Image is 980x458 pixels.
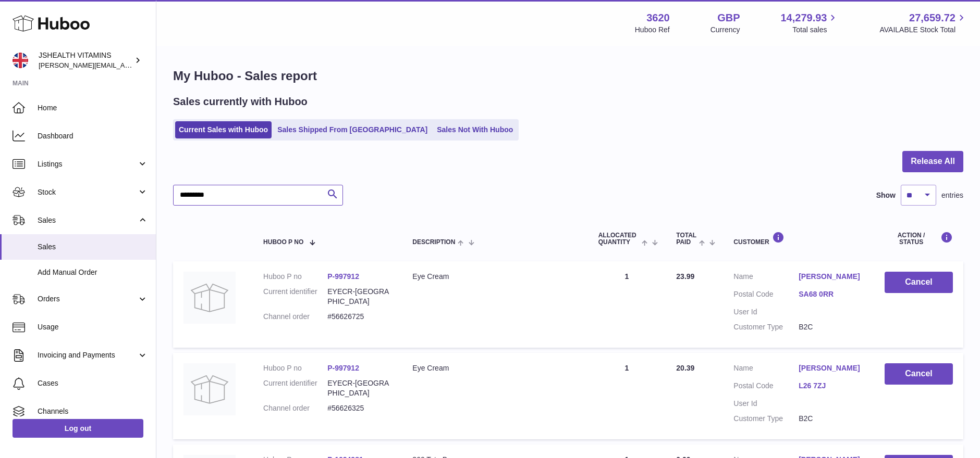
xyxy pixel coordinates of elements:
[263,239,303,246] span: Huboo P no
[183,272,236,324] img: no-photo.jpg
[38,378,148,388] span: Cases
[38,215,137,225] span: Sales
[327,403,391,413] dd: #56626325
[263,363,327,373] dt: Huboo P no
[263,272,327,282] dt: Huboo P no
[175,121,272,138] a: Current Sales with Huboo
[183,363,236,415] img: no-photo.jpg
[885,272,953,293] button: Cancel
[780,11,839,35] a: 14,279.93 Total sales
[13,419,143,438] a: Log out
[173,68,963,84] h1: My Huboo - Sales report
[412,239,455,246] span: Description
[327,272,359,281] a: P-997912
[710,25,740,35] div: Currency
[646,11,670,25] strong: 3620
[733,289,799,302] dt: Postal Code
[799,363,864,373] a: [PERSON_NAME]
[263,378,327,398] dt: Current identifier
[799,414,864,424] dd: B2C
[885,363,953,385] button: Cancel
[941,190,963,200] span: entries
[717,11,740,25] strong: GBP
[909,11,955,25] span: 27,659.72
[38,268,148,277] span: Add Manual Order
[173,95,308,109] h2: Sales currently with Huboo
[676,364,694,372] span: 20.39
[676,232,696,246] span: Total paid
[733,363,799,376] dt: Name
[635,25,670,35] div: Huboo Ref
[733,399,799,409] dt: User Id
[39,61,209,69] span: [PERSON_NAME][EMAIL_ADDRESS][DOMAIN_NAME]
[38,187,137,197] span: Stock
[327,378,391,398] dd: EYECR-[GEOGRAPHIC_DATA]
[38,406,148,416] span: Channels
[38,131,148,141] span: Dashboard
[433,121,517,138] a: Sales Not With Huboo
[327,287,391,307] dd: EYECR-[GEOGRAPHIC_DATA]
[263,312,327,322] dt: Channel order
[876,190,896,200] label: Show
[412,363,577,373] div: Eye Cream
[733,232,864,246] div: Customer
[38,322,148,332] span: Usage
[733,307,799,317] dt: User Id
[792,25,839,35] span: Total sales
[879,11,967,35] a: 27,659.72 AVAILABLE Stock Total
[38,350,137,360] span: Invoicing and Payments
[780,11,827,25] span: 14,279.93
[902,151,963,172] button: Release All
[263,287,327,307] dt: Current identifier
[676,272,694,281] span: 23.99
[733,414,799,424] dt: Customer Type
[733,381,799,393] dt: Postal Code
[733,322,799,332] dt: Customer Type
[38,159,137,169] span: Listings
[39,50,132,70] div: JSHEALTH VITAMINS
[799,289,864,299] a: SA68 0RR
[263,403,327,413] dt: Channel order
[799,272,864,282] a: [PERSON_NAME]
[879,25,967,35] span: AVAILABLE Stock Total
[598,232,639,246] span: ALLOCATED Quantity
[412,272,577,282] div: Eye Cream
[588,261,666,348] td: 1
[733,272,799,284] dt: Name
[327,312,391,322] dd: #56626725
[799,322,864,332] dd: B2C
[327,364,359,372] a: P-997912
[588,353,666,439] td: 1
[13,53,28,68] img: francesca@jshealthvitamins.com
[274,121,431,138] a: Sales Shipped From [GEOGRAPHIC_DATA]
[885,232,953,246] div: Action / Status
[38,103,148,113] span: Home
[38,242,148,252] span: Sales
[799,381,864,391] a: L26 7ZJ
[38,294,137,304] span: Orders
